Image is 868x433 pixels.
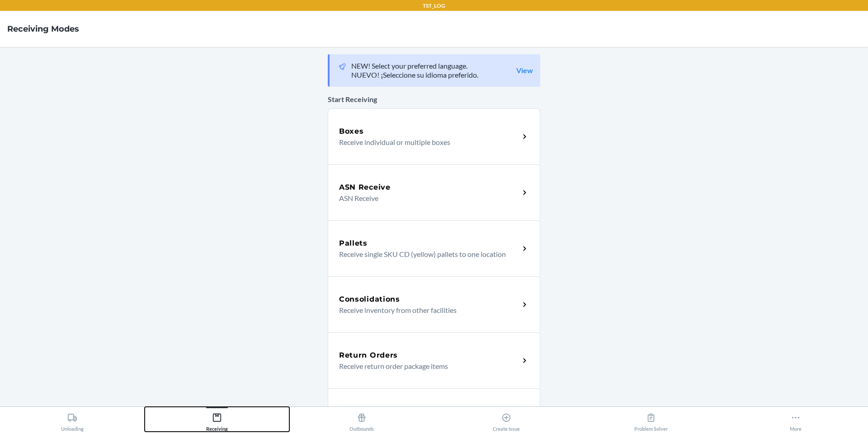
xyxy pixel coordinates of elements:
[579,407,723,432] button: Problem Solver
[339,305,512,316] p: Receive inventory from other facilities
[328,94,540,105] p: Start Receiving
[516,66,533,75] a: View
[723,407,868,432] button: More
[349,409,374,432] div: Outbounds
[339,350,398,361] h5: Return Orders
[328,108,540,164] a: BoxesReceive individual or multiple boxes
[423,2,445,10] p: TST_LOG
[289,407,434,432] button: Outbounds
[61,409,84,432] div: Unloading
[790,409,802,432] div: More
[339,137,512,148] p: Receive individual or multiple boxes
[493,409,520,432] div: Create Issue
[339,126,364,137] h5: Boxes
[339,249,512,260] p: Receive single SKU CD (yellow) pallets to one location
[339,238,368,249] h5: Pallets
[7,23,79,35] h4: Receiving Modes
[339,193,512,204] p: ASN Receive
[328,276,540,332] a: ConsolidationsReceive inventory from other facilities
[145,407,289,432] button: Receiving
[328,332,540,388] a: Return OrdersReceive return order package items
[339,361,512,372] p: Receive return order package items
[206,409,228,432] div: Receiving
[339,294,400,305] h5: Consolidations
[339,182,391,193] h5: ASN Receive
[339,405,396,416] h5: ASOS Returns
[328,164,540,220] a: ASN ReceiveASN Receive
[634,409,668,432] div: Problem Solver
[351,70,478,79] p: NUEVO! ¡Seleccione su idioma preferido.
[434,407,579,432] button: Create Issue
[328,220,540,276] a: PalletsReceive single SKU CD (yellow) pallets to one location
[351,61,478,70] p: NEW! Select your preferred language.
